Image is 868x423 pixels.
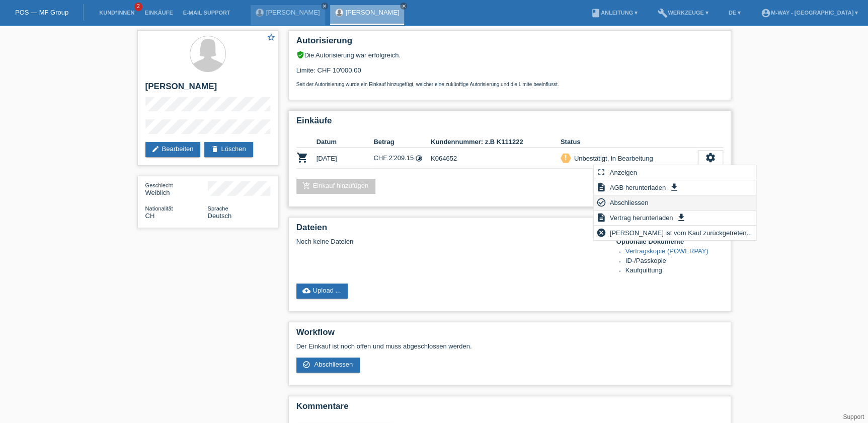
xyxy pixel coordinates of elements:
a: Kund*innen [94,10,139,16]
a: [PERSON_NAME] [346,9,400,16]
a: account_circlem-way - [GEOGRAPHIC_DATA] ▾ [756,10,863,16]
h2: Workflow [296,327,723,342]
i: verified_user [296,51,304,59]
li: ID-/Passkopie [625,257,723,266]
td: K064652 [431,148,561,169]
h2: Autorisierung [296,36,723,51]
i: settings [705,152,716,163]
th: Betrag [373,136,431,148]
i: check_circle_outline [302,361,310,369]
a: Einkäufe [139,10,178,16]
a: E-Mail Support [178,10,235,16]
span: Abschliessen [608,196,650,208]
h2: Dateien [296,223,723,238]
p: Der Einkauf ist noch offen und muss abgeschlossen werden. [296,342,723,350]
h4: Optionale Dokumente [616,238,723,245]
a: deleteLöschen [204,142,253,157]
span: Deutsch [208,212,232,220]
div: Weiblich [145,181,208,196]
th: Datum [317,136,374,148]
i: edit [151,145,160,153]
span: Geschlecht [145,182,173,188]
a: buildWerkzeuge ▾ [653,10,714,16]
a: bookAnleitung ▾ [586,10,643,16]
a: Support [843,413,864,420]
p: Seit der Autorisierung wurde ein Einkauf hinzugefügt, welcher eine zukünftige Autorisierung und d... [296,82,723,87]
a: editBearbeiten [145,142,201,157]
div: Limite: CHF 10'000.00 [296,59,723,87]
i: POSP00028518 [296,152,308,164]
i: star_border [267,33,276,42]
span: Schweiz [145,212,155,220]
i: close [401,4,406,9]
i: Fixe Raten (24 Raten) [415,155,423,162]
i: cloud_upload [302,287,310,295]
span: Anzeigen [608,166,638,178]
div: Noch keine Dateien [296,238,604,245]
a: DE ▾ [724,10,746,16]
div: Die Autorisierung war erfolgreich. [296,51,723,59]
a: check_circle_outline Abschliessen [296,358,360,373]
li: Kaufquittung [625,266,723,276]
th: Kundennummer: z.B K111222 [431,136,561,148]
i: check_circle_outline [596,197,606,207]
a: close [400,3,407,10]
i: get_app [669,182,679,192]
a: Vertragskopie (POWERPAY) [625,247,708,255]
span: AGB herunterladen [608,181,667,193]
h2: Kommentare [296,401,723,416]
span: Sprache [208,205,228,211]
a: cloud_uploadUpload ... [296,284,348,299]
div: Unbestätigt, in Bearbeitung [571,153,653,164]
td: CHF 2'209.15 [373,148,431,169]
i: add_shopping_cart [302,182,310,190]
h2: Einkäufe [296,116,723,131]
h2: [PERSON_NAME] [145,82,270,97]
span: Nationalität [145,205,173,211]
i: description [596,182,606,192]
a: POS — MF Group [15,9,68,16]
span: Abschliessen [314,361,353,368]
a: add_shopping_cartEinkauf hinzufügen [296,179,376,194]
i: account_circle [761,8,771,18]
span: 2 [134,3,142,11]
a: star_border [267,33,276,43]
i: build [658,8,668,18]
i: delete [210,145,218,153]
th: Status [561,136,698,148]
i: fullscreen [596,167,606,177]
a: close [321,3,328,10]
a: [PERSON_NAME] [266,9,320,16]
td: [DATE] [317,148,374,169]
i: priority_high [562,154,569,161]
i: book [591,8,601,18]
i: close [322,4,327,9]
